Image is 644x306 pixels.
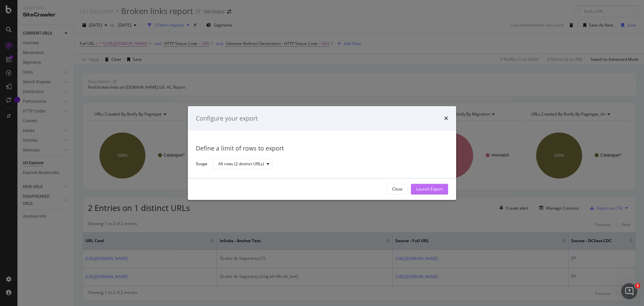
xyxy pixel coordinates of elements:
[392,186,402,192] div: Close
[196,161,207,168] label: Scope
[213,159,272,170] button: All rows (2 distinct URLs)
[196,144,448,153] div: Define a limit of rows to export
[444,114,448,123] div: times
[188,106,456,200] div: modal
[635,283,640,289] span: 1
[416,186,443,192] div: Launch Export
[386,184,408,194] button: Close
[621,283,637,299] iframe: Intercom live chat
[196,114,258,123] div: Configure your export
[411,184,448,194] button: Launch Export
[218,162,264,166] div: All rows (2 distinct URLs)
